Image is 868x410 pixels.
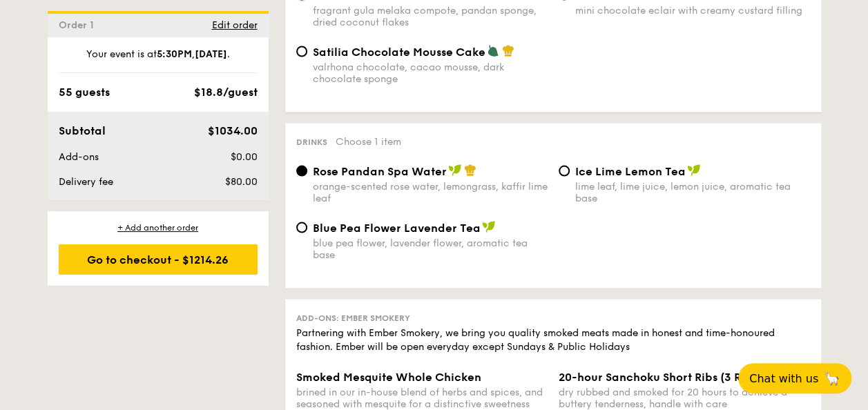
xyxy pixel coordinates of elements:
span: Satilia Chocolate Mousse Cake [313,46,485,59]
span: $80.00 [224,176,257,188]
span: Ice Lime Lemon Tea [575,165,686,178]
span: Add-ons [59,151,99,163]
div: fragrant gula melaka compote, pandan sponge, dried coconut flakes [313,5,548,28]
span: $1034.00 [207,124,257,137]
img: icon-chef-hat.a58ddaea.svg [464,164,476,177]
img: icon-vegan.f8ff3823.svg [448,164,462,177]
div: orange-scented rose water, lemongrass, kaffir lime leaf [313,181,548,204]
span: Rose Pandan Spa Water [313,165,447,178]
div: valrhona chocolate, cacao mousse, dark chocolate sponge [313,61,548,85]
div: Go to checkout - $1214.26 [59,244,258,275]
div: $18.8/guest [194,84,258,101]
div: + Add another order [59,222,258,233]
input: Blue Pea Flower Lavender Teablue pea flower, lavender flower, aromatic tea base [296,222,307,233]
span: Drinks [296,137,327,147]
span: Chat with us [749,372,818,385]
span: Edit order [212,19,258,31]
input: Ice Lime Lemon Tealime leaf, lime juice, lemon juice, aromatic tea base [559,166,570,177]
div: 55 guests [59,84,110,101]
strong: [DATE] [195,48,227,60]
img: icon-chef-hat.a58ddaea.svg [502,45,514,57]
span: Smoked Mesquite Whole Chicken [296,371,481,384]
img: icon-vegan.f8ff3823.svg [482,221,496,233]
span: $0.00 [230,151,257,163]
span: Add-ons: Ember Smokery [296,313,410,323]
strong: 5:30PM [157,48,192,60]
span: 🦙 [824,371,840,387]
img: icon-vegan.f8ff3823.svg [687,164,701,177]
button: Chat with us🦙 [738,363,851,393]
div: dry rubbed and smoked for 20 hours to achieve a buttery tenderness, handle with care [559,387,810,410]
img: icon-vegetarian.fe4039eb.svg [487,45,499,57]
input: Satilia Chocolate Mousse Cakevalrhona chocolate, cacao mousse, dark chocolate sponge [296,46,307,57]
div: Partnering with Ember Smokery, we bring you quality smoked meats made in honest and time-honoured... [296,326,810,354]
span: Subtotal [59,124,106,137]
div: lime leaf, lime juice, lemon juice, aromatic tea base [575,181,810,204]
span: Choose 1 item [336,136,401,148]
span: Order 1 [59,19,99,31]
span: Blue Pea Flower Lavender Tea [313,222,481,235]
input: Rose Pandan Spa Waterorange-scented rose water, lemongrass, kaffir lime leaf [296,166,307,177]
div: blue pea flower, lavender flower, aromatic tea base [313,237,548,261]
span: Delivery fee [59,176,113,188]
div: mini chocolate eclair with creamy custard filling [575,5,810,17]
div: Your event is at , . [59,48,258,73]
span: 20-hour Sanchoku Short Ribs (3 Ribs) [559,371,761,384]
